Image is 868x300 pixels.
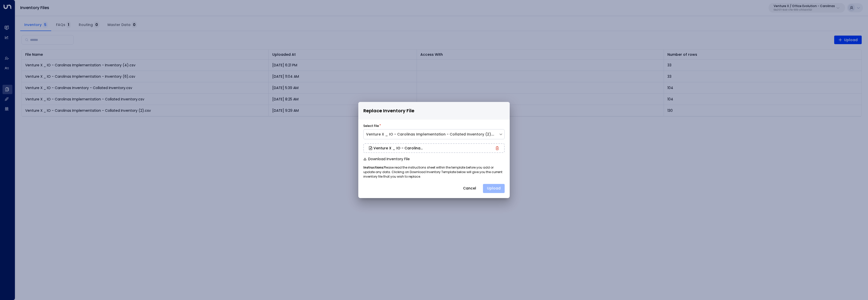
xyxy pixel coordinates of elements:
button: Download Inventory File [363,157,410,161]
h3: Venture X _ IO - Carolinas Implementation - Collated Inventory (5).csv [373,146,424,150]
p: Please read the instructions sheet within the template before you add or update any data. Clickin... [363,165,505,179]
b: Instructions: [363,165,384,170]
div: Venture X _ IO - Carolinas Implementation - Collated Inventory (2).csv [366,132,496,137]
button: Upload [483,184,505,193]
button: Cancel [459,184,480,193]
label: Select File [363,124,379,128]
span: Replace Inventory File [363,107,414,115]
